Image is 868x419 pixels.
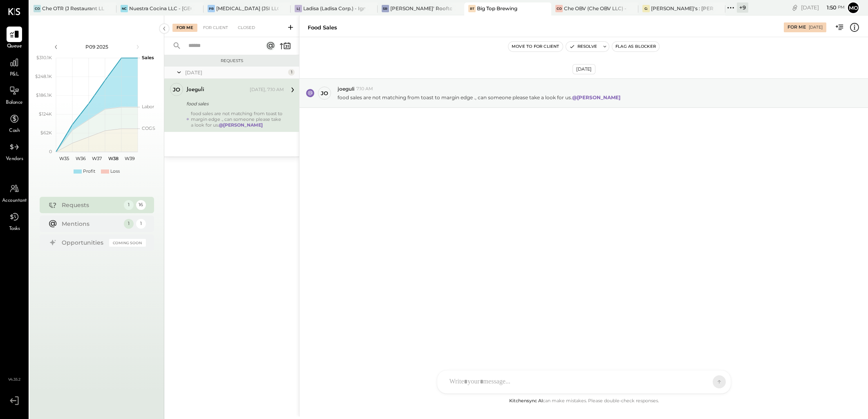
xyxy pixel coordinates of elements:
div: jo [173,86,180,94]
button: Mo [847,1,860,14]
div: Profit [83,168,95,175]
div: food sales are not matching from toast to margin edge ., can someone please take a look for us. [191,111,284,128]
span: Balance [6,99,23,107]
div: [DATE] [573,64,595,74]
div: food sales [186,100,282,108]
text: $124K [39,111,52,117]
div: + 9 [737,2,748,13]
button: Move to for client [508,42,563,51]
strong: @[PERSON_NAME] [572,94,620,100]
a: Vendors [0,139,28,163]
span: joeguli [338,85,354,92]
div: Opportunities [62,238,105,247]
div: [MEDICAL_DATA] (JSI LLC) - Ignite [216,5,278,12]
a: Cash [0,111,28,135]
div: 16 [136,200,146,210]
div: [DATE] [185,69,286,76]
button: Resolve [566,42,600,51]
button: Flag as Blocker [612,42,659,51]
text: W36 [75,156,85,161]
div: 1 [124,219,134,229]
text: $186.1K [36,92,52,98]
span: Vendors [6,156,23,163]
div: Mentions [62,220,120,228]
strong: @[PERSON_NAME] [219,122,263,128]
div: CO [34,5,41,12]
span: Accountant [2,197,27,205]
div: For Me [172,24,197,32]
div: Che OTR (J Restaurant LLC) - Ignite [42,5,104,12]
div: Loss [110,168,120,175]
text: W35 [59,156,69,161]
div: [DATE], 7:10 AM [250,87,284,93]
div: L( [295,5,302,12]
p: food sales are not matching from toast to margin edge ., can someone please take a look for us. [338,94,622,101]
text: W39 [124,156,134,161]
div: G: [642,5,650,12]
div: [PERSON_NAME]' Rooftop - Ignite [390,5,452,12]
div: BT [468,5,476,12]
span: P&L [10,71,19,78]
div: Ladisa (Ladisa Corp.) - Ignite [303,5,365,12]
text: COGS [142,125,155,131]
div: Nuestra Cocina LLC - [GEOGRAPHIC_DATA] [129,5,191,12]
div: Che OBV (Che OBV LLC) - Ignite [564,5,626,12]
text: W37 [92,156,102,161]
div: [DATE] [809,25,823,30]
div: For Me [787,24,806,31]
text: Sales [142,55,154,60]
text: 0 [49,149,52,154]
div: Requests [168,58,295,64]
span: Queue [7,43,22,50]
span: 7:10 AM [356,86,373,92]
text: $62K [40,130,52,136]
div: Closed [234,24,259,32]
div: For Client [199,24,232,32]
a: Balance [0,83,28,107]
a: Accountant [0,181,28,205]
div: NC [121,5,128,12]
div: CO [555,5,563,12]
div: 1 [136,219,146,229]
div: Requests [62,201,120,209]
div: 1 [124,200,134,210]
text: $248.1K [35,74,52,79]
text: W38 [108,156,118,161]
div: joeguli [186,86,204,94]
a: Tasks [0,209,28,233]
div: SR [382,5,389,12]
div: copy link [791,3,799,12]
div: jo [321,89,328,97]
div: 1 [288,69,295,76]
div: PB [208,5,215,12]
div: P09 2025 [62,43,132,50]
div: [DATE] [801,4,845,11]
div: food sales [308,24,337,31]
a: Queue [0,27,28,50]
span: Tasks [9,225,20,233]
div: Coming Soon [109,239,146,247]
a: P&L [0,55,28,78]
div: Big Top Brewing [477,5,517,12]
div: [PERSON_NAME]'s : [PERSON_NAME]'s [651,5,713,12]
span: Cash [9,127,20,135]
text: $310.1K [36,55,52,60]
text: Labor [142,104,154,109]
